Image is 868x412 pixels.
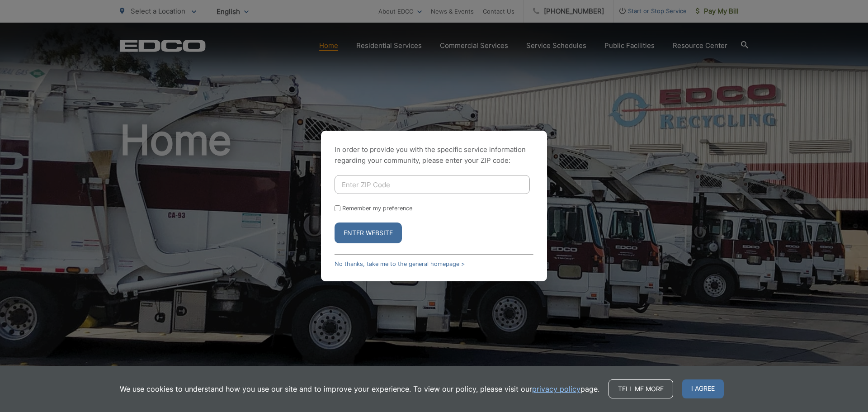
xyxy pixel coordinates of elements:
[335,144,533,166] p: In order to provide you with the specific service information regarding your community, please en...
[120,384,599,394] p: We use cookies to understand how you use our site and to improve your experience. To view our pol...
[335,175,530,194] input: Enter ZIP Code
[532,384,580,394] a: privacy policy
[335,223,402,243] button: Enter Website
[335,260,465,267] a: No thanks, take me to the general homepage >
[342,205,412,212] label: Remember my preference
[682,379,724,398] span: I agree
[609,379,673,398] a: Tell me more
